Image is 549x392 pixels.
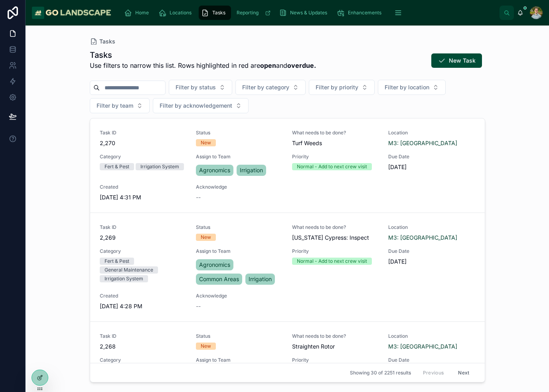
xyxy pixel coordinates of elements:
[292,139,379,147] span: Turf Weeds
[245,274,275,285] a: Irrigation
[388,163,475,171] span: [DATE]
[212,10,225,16] span: Tasks
[105,266,153,274] div: General Maintenance
[196,293,282,299] span: Acknowledge
[292,224,379,230] span: What needs to be done?
[199,275,239,283] span: Common Areas
[196,248,282,254] span: Assign to Team
[196,154,282,160] span: Assign to Team
[292,154,379,160] span: Priority
[431,53,482,68] button: New Task
[100,302,186,310] span: [DATE] 4:28 PM
[100,193,186,201] span: [DATE] 4:31 PM
[160,102,232,110] span: Filter by acknowledgement
[240,166,263,174] span: Irrigation
[196,333,282,339] span: Status
[199,6,231,20] a: Tasks
[201,139,211,146] div: New
[290,10,327,16] span: News & Updates
[100,343,186,351] span: 2,268
[292,333,379,339] span: What needs to be done?
[196,193,201,201] span: --
[196,302,201,310] span: --
[90,49,316,61] h1: Tasks
[100,184,186,190] span: Created
[196,259,233,270] a: Agronomics
[196,224,282,230] span: Status
[309,80,375,95] button: Select Button
[388,154,475,160] span: Due Date
[201,343,211,350] div: New
[388,333,475,339] span: Location
[90,213,485,321] a: Task ID2,269StatusNewWhat needs to be done?[US_STATE] Cypress: InspectLocationM3: [GEOGRAPHIC_DAT...
[105,258,129,265] div: Fert & Pest
[100,224,186,230] span: Task ID
[105,275,143,282] div: Irrigation System
[196,184,282,190] span: Acknowledge
[153,98,249,113] button: Select Button
[97,102,133,110] span: Filter by team
[100,130,186,136] span: Task ID
[201,234,211,241] div: New
[176,83,216,91] span: Filter by status
[90,98,150,113] button: Select Button
[105,163,129,170] div: Fert & Pest
[100,139,186,147] span: 2,270
[388,234,457,242] a: M3: [GEOGRAPHIC_DATA]
[100,234,186,242] span: 2,269
[276,6,333,20] a: News & Updates
[118,4,500,22] div: scrollable content
[334,6,387,20] a: Enhancements
[388,343,457,351] a: M3: [GEOGRAPHIC_DATA]
[292,357,379,363] span: Priority
[196,165,233,176] a: Agronomics
[135,10,149,16] span: Home
[233,6,275,20] a: Reporting
[100,293,186,299] span: Created
[170,10,192,16] span: Locations
[242,83,289,91] span: Filter by category
[388,357,475,363] span: Due Date
[32,6,111,19] img: App logo
[169,80,232,95] button: Select Button
[90,37,115,45] a: Tasks
[260,61,276,69] strong: open
[199,166,230,174] span: Agronomics
[196,357,282,363] span: Assign to Team
[140,163,179,170] div: Irrigation System
[199,261,230,269] span: Agronomics
[237,10,259,16] span: Reporting
[297,163,367,170] div: Normal - Add to next crew visit
[122,6,154,20] a: Home
[235,80,306,95] button: Select Button
[292,234,379,242] span: [US_STATE] Cypress: Inspect
[90,61,316,70] p: Use filters to narrow this list. Rows highlighted in red are and
[297,258,367,265] div: Normal - Add to next crew visit
[249,275,272,283] span: Irrigation
[388,139,457,147] a: M3: [GEOGRAPHIC_DATA]
[287,61,316,69] strong: overdue.
[100,357,186,363] span: Category
[100,248,186,254] span: Category
[90,118,485,213] a: Task ID2,270StatusNewWhat needs to be done?Turf WeedsLocationM3: [GEOGRAPHIC_DATA]CategoryFert & ...
[385,83,429,91] span: Filter by location
[196,274,242,285] a: Common Areas
[100,333,186,339] span: Task ID
[388,224,475,230] span: Location
[156,6,197,20] a: Locations
[292,130,379,136] span: What needs to be done?
[237,165,266,176] a: Irrigation
[388,258,475,266] span: [DATE]
[388,248,475,254] span: Due Date
[449,57,476,65] span: New Task
[196,130,282,136] span: Status
[292,248,379,254] span: Priority
[388,130,475,136] span: Location
[316,83,358,91] span: Filter by priority
[99,37,115,45] span: Tasks
[100,154,186,160] span: Category
[350,370,411,376] span: Showing 30 of 2251 results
